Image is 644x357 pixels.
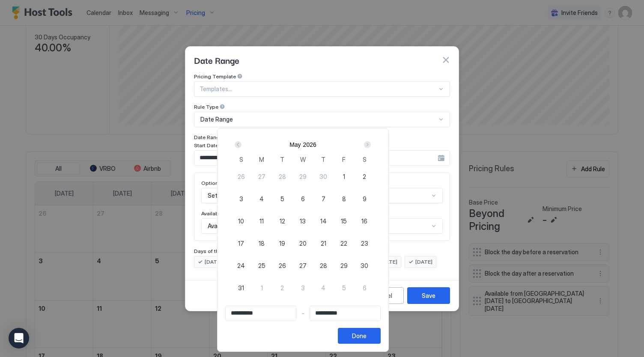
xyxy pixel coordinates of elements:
span: 4 [259,194,264,203]
span: 1 [261,283,263,292]
button: 13 [292,211,313,231]
button: 4 [251,188,272,209]
span: 26 [279,261,286,270]
span: T [280,155,284,164]
span: 16 [361,217,367,226]
div: Done [352,331,367,340]
span: 2 [280,283,284,292]
button: Prev [233,140,244,150]
span: 23 [361,239,368,248]
span: 12 [280,217,285,226]
span: 27 [258,172,265,181]
span: S [363,155,367,164]
span: 11 [259,217,264,226]
button: 27 [251,166,272,187]
button: 28 [313,255,334,276]
input: Input Field [310,306,380,321]
span: 30 [319,172,327,181]
button: 25 [251,255,272,276]
span: 5 [280,194,284,203]
span: 22 [340,239,347,248]
span: 6 [363,283,367,292]
span: 31 [238,283,244,292]
button: 23 [354,233,375,253]
button: 8 [334,188,354,209]
button: 29 [292,166,313,187]
span: 6 [301,194,305,203]
span: 21 [321,239,326,248]
button: 14 [313,211,334,231]
button: 18 [251,233,272,253]
button: 11 [251,211,272,231]
button: 20 [292,233,313,253]
button: 2 [272,277,292,298]
input: Input Field [226,306,296,321]
span: 24 [237,261,245,270]
button: 19 [272,233,292,253]
span: 5 [342,283,346,292]
span: 28 [320,261,327,270]
span: 18 [259,239,265,248]
button: Next [361,140,373,150]
span: 29 [299,172,307,181]
span: F [342,155,346,164]
span: 19 [279,239,285,248]
span: 1 [343,172,345,181]
span: W [300,155,306,164]
span: 28 [279,172,286,181]
span: 29 [340,261,348,270]
span: S [239,155,243,164]
button: 30 [313,166,334,187]
button: 1 [334,166,354,187]
span: 3 [301,283,305,292]
button: 7 [313,188,334,209]
button: 6 [292,188,313,209]
button: 4 [313,277,334,298]
button: 15 [334,211,354,231]
button: 30 [354,255,375,276]
button: 26 [272,255,292,276]
span: 15 [341,217,347,226]
button: May [289,141,301,148]
button: 16 [354,211,375,231]
button: 31 [231,277,251,298]
span: 30 [361,261,368,270]
button: 5 [272,188,292,209]
button: 28 [272,166,292,187]
button: 6 [354,277,375,298]
span: 8 [342,194,346,203]
button: 26 [231,166,251,187]
span: 17 [238,239,244,248]
button: 3 [292,277,313,298]
span: T [321,155,325,164]
span: 9 [363,194,367,203]
span: 3 [239,194,243,203]
button: 2026 [303,141,316,148]
button: 2 [354,166,375,187]
button: 9 [354,188,375,209]
span: 27 [299,261,307,270]
span: M [259,155,264,164]
button: 17 [231,233,251,253]
button: 1 [251,277,272,298]
span: 13 [300,217,306,226]
span: 14 [320,217,327,226]
span: 4 [321,283,325,292]
button: 22 [334,233,354,253]
span: 26 [238,172,245,181]
span: 20 [299,239,307,248]
button: 29 [334,255,354,276]
button: 27 [292,255,313,276]
button: 21 [313,233,334,253]
span: 2 [363,172,366,181]
span: 25 [258,261,265,270]
button: 12 [272,211,292,231]
span: 7 [322,194,325,203]
button: 5 [334,277,354,298]
button: 24 [231,255,251,276]
span: 10 [238,217,244,226]
button: Done [338,328,381,344]
button: 10 [231,211,251,231]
